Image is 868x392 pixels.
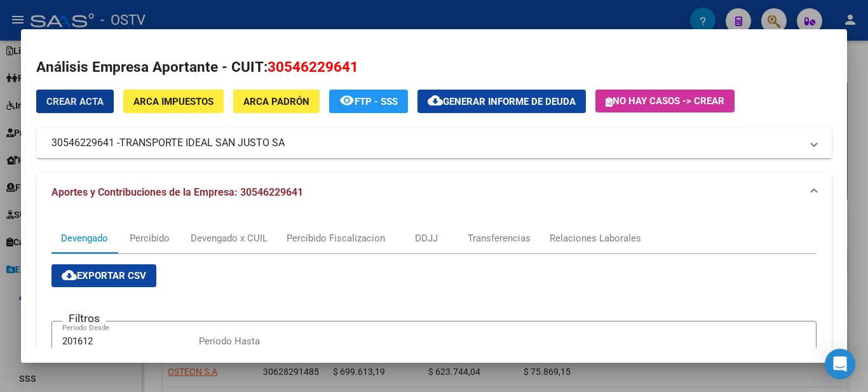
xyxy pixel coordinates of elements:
mat-icon: remove_red_eye [339,93,355,108]
span: No hay casos -> Crear [606,95,724,107]
div: Devengado [61,231,108,245]
span: Exportar CSV [62,270,146,281]
span: TRANSPORTE IDEAL SAN JUSTO SA [119,135,285,151]
div: Open Intercom Messenger [825,349,855,379]
mat-icon: cloud_download [62,267,77,283]
div: Devengado x CUIL [191,231,268,245]
div: Percibido Fiscalizacion [287,231,385,245]
div: Relaciones Laborales [550,231,641,245]
button: FTP - SSS [329,90,408,113]
span: 30546229641 [268,58,358,75]
mat-panel-title: 30546229641 - [51,135,801,151]
button: ARCA Impuestos [123,90,224,113]
span: FTP - SSS [355,96,398,107]
button: Generar informe de deuda [417,90,586,113]
span: ARCA Padrón [243,96,309,107]
button: ARCA Padrón [233,90,320,113]
button: Exportar CSV [51,264,156,287]
button: No hay casos -> Crear [595,90,735,112]
button: Crear Acta [36,90,114,113]
mat-expansion-panel-header: Aportes y Contribuciones de la Empresa: 30546229641 [36,172,832,213]
span: ARCA Impuestos [133,96,214,107]
mat-expansion-panel-header: 30546229641 -TRANSPORTE IDEAL SAN JUSTO SA [36,128,832,158]
span: Generar informe de deuda [443,96,576,107]
span: Aportes y Contribuciones de la Empresa: 30546229641 [51,186,303,198]
div: Percibido [130,231,170,245]
mat-icon: cloud_download [428,93,443,108]
div: DDJJ [415,231,438,245]
div: Transferencias [468,231,531,245]
span: Crear Acta [46,96,104,107]
h2: Análisis Empresa Aportante - CUIT: [36,57,832,78]
h3: Filtros [62,311,106,325]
